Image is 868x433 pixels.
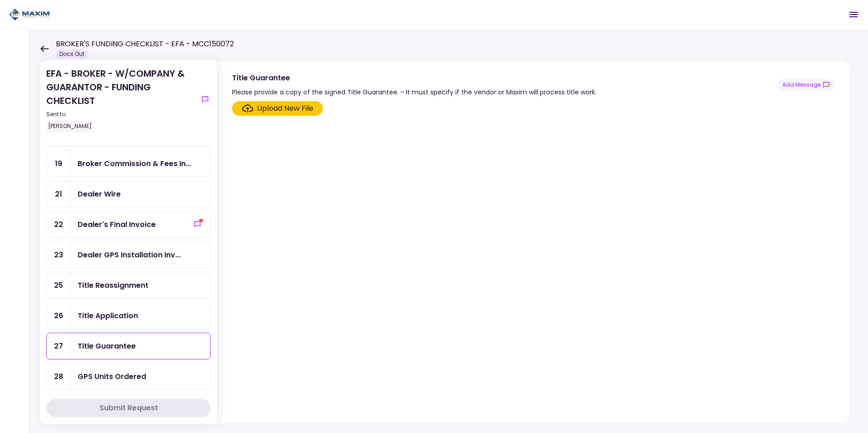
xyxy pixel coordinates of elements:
a: 27Title Guarantee [46,333,211,359]
a: 21Dealer Wire [46,181,211,207]
div: Title Guarantee [232,72,597,84]
div: GPS Units Ordered [78,371,146,382]
span: Click here to upload the required document [232,101,323,116]
div: Please provide a copy of the signed Title Guarantee. - It must specify if the vendor or Maxim wil... [232,87,597,98]
div: EFA - BROKER - W/COMPANY & GUARANTOR - FUNDING CHECKLIST [46,67,196,132]
a: 26Title Application [46,302,211,329]
a: 28GPS Units Ordered [46,363,211,390]
a: 23Dealer GPS Installation Invoice [46,241,211,268]
div: Dealer Wire [78,188,121,200]
div: Broker Commission & Fees Invoice [78,158,191,169]
div: Dealer GPS Installation Invoice [78,249,181,261]
div: Title GuaranteePlease provide a copy of the signed Title Guarantee. - It must specify if the vend... [217,60,850,424]
button: Open menu [843,4,864,25]
button: show-messages [777,79,835,91]
div: [PERSON_NAME] [46,120,94,132]
div: Sent to: [46,110,196,118]
div: 26 [47,303,70,329]
div: 25 [47,272,70,298]
div: Submit Request [99,403,158,413]
div: Dealer's Final Invoice [78,219,156,230]
a: 22Dealer's Final Invoiceshow-messages [46,211,211,238]
button: Submit Request [46,399,211,417]
div: 21 [47,181,70,207]
div: Title Guarantee [78,340,136,352]
div: Title Application [78,310,138,321]
div: 27 [47,333,70,359]
div: Upload New File [257,103,313,114]
h1: BROKER'S FUNDING CHECKLIST - EFA - MCC150072 [56,39,234,49]
div: 23 [47,242,70,268]
img: Partner icon [9,8,50,21]
div: Docs Out [56,49,88,59]
a: 19Broker Commission & Fees Invoice [46,150,211,177]
div: 19 [47,151,70,177]
button: show-messages [200,94,211,105]
button: show-messages [192,219,203,230]
div: Title Reassignment [78,280,148,291]
div: 22 [47,212,70,237]
div: 28 [47,364,70,389]
a: 25Title Reassignment [46,272,211,299]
